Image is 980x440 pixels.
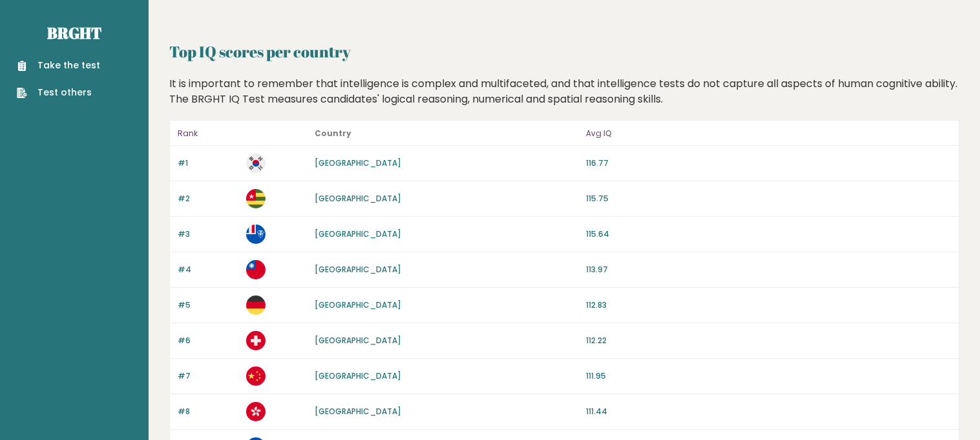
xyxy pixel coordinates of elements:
a: [GEOGRAPHIC_DATA] [315,370,401,381]
img: hk.svg [246,402,266,421]
p: Rank [178,126,238,141]
a: Brght [47,23,101,43]
a: Take the test [17,59,100,72]
img: ch.svg [246,331,266,350]
a: [GEOGRAPHIC_DATA] [315,335,401,346]
h2: Top IQ scores per country [169,40,959,63]
p: 111.44 [586,406,951,417]
p: 112.83 [586,299,951,311]
p: #5 [178,299,238,311]
p: 115.75 [586,193,951,205]
p: Avg IQ [586,126,951,141]
p: 116.77 [586,157,951,169]
img: tg.svg [246,189,266,208]
img: cn.svg [246,366,266,386]
p: #6 [178,335,238,346]
a: [GEOGRAPHIC_DATA] [315,299,401,310]
p: #8 [178,406,238,417]
img: de.svg [246,295,266,315]
div: It is important to remember that intelligence is complex and multifaceted, and that intelligence ... [165,76,964,107]
p: #3 [178,228,238,240]
a: [GEOGRAPHIC_DATA] [315,193,401,204]
p: #1 [178,157,238,169]
a: [GEOGRAPHIC_DATA] [315,157,401,168]
img: tf.svg [246,225,266,244]
b: Country [315,128,351,139]
img: kr.svg [246,154,266,173]
p: #7 [178,370,238,382]
p: 113.97 [586,264,951,275]
a: [GEOGRAPHIC_DATA] [315,264,401,275]
a: [GEOGRAPHIC_DATA] [315,228,401,239]
p: 115.64 [586,228,951,240]
p: 112.22 [586,335,951,346]
p: #4 [178,264,238,275]
img: tw.svg [246,260,266,279]
p: 111.95 [586,370,951,382]
a: Test others [17,86,100,99]
p: #2 [178,193,238,205]
a: [GEOGRAPHIC_DATA] [315,406,401,417]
